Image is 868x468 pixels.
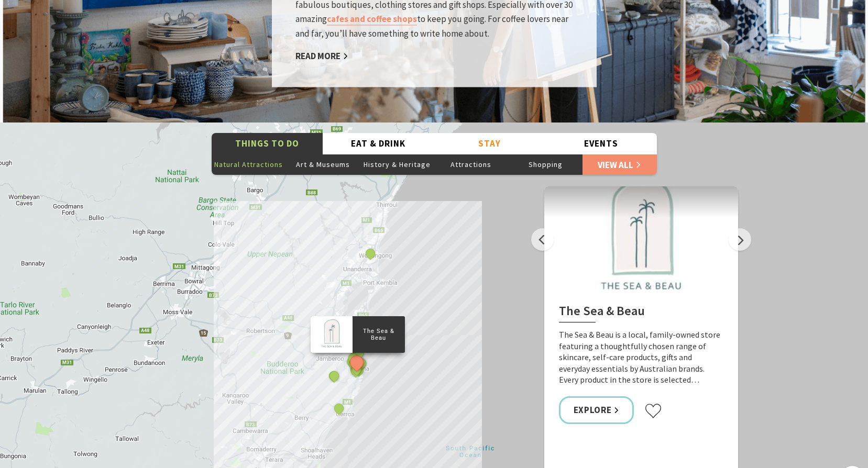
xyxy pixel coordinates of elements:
[559,396,634,424] a: Explore
[531,228,554,251] button: Previous
[729,228,751,251] button: Next
[285,154,360,175] button: Art & Museums
[644,403,662,419] button: Click to favourite The Sea & Beau
[545,133,657,154] button: Events
[350,362,364,376] button: See detail about Bonaira Native Gardens, Kiama
[434,154,509,175] button: Attractions
[508,154,583,175] button: Shopping
[212,154,286,175] button: Natural Attractions
[583,154,657,175] a: View All
[360,154,434,175] button: History & Heritage
[559,329,723,386] p: The Sea & Beau is a local, family-owned store featuring a thoughtfully chosen range of skincare, ...
[327,14,417,26] a: cafes and coffee shops
[363,247,377,261] button: See detail about Miss Zoe's School of Dance
[295,50,348,62] a: Read More
[559,304,723,322] h2: The Sea & Beau
[212,133,323,154] button: Things To Do
[352,327,404,343] p: The Sea & Beau
[327,369,340,383] button: See detail about Saddleback Mountain Lookout, Kiama
[347,353,366,372] button: See detail about The Sea & Beau
[323,133,434,154] button: Eat & Drink
[332,402,346,416] button: See detail about Surf Camp Australia
[434,133,546,154] button: Stay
